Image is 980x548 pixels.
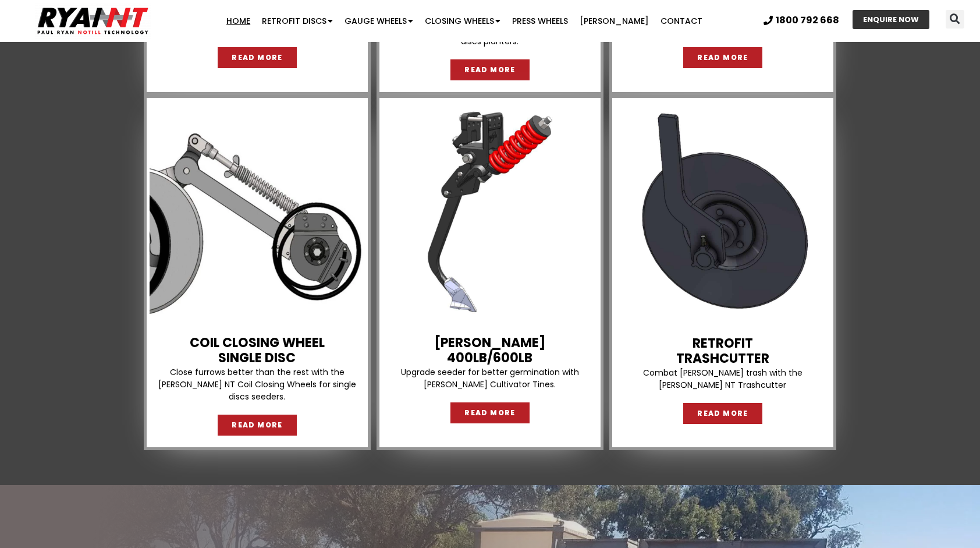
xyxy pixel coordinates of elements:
img: Side view of Single Disc closing wheel [150,104,365,319]
a: Gauge Wheels [339,9,419,33]
a: READ MORE [218,47,297,68]
a: [PERSON_NAME] [574,9,655,33]
span: READ MORE [232,54,283,61]
a: ENQUIRE NOW [853,10,929,29]
a: READ MORE [683,403,762,424]
img: Ryan NT logo [35,3,151,39]
a: Closing Wheels [419,9,506,33]
a: Contact [655,9,708,33]
img: Retrofit trashcutter speed tiller [615,104,830,319]
a: READ MORE [683,47,762,68]
p: Upgrade seeder for better germination with [PERSON_NAME] Cultivator Tines. [382,366,598,391]
span: READ MORE [697,54,748,61]
nav: Menu [190,9,739,33]
a: Press Wheels [506,9,574,33]
a: COIL CLOSING WHEELSINGLE DISC [190,334,325,367]
p: Close furrows better than the rest with the [PERSON_NAME] NT Coil Closing Wheels for single discs... [150,366,365,403]
span: ENQUIRE NOW [863,16,919,23]
a: Home [221,9,256,33]
span: READ MORE [464,66,516,73]
p: Combat [PERSON_NAME] trash with the [PERSON_NAME] NT Trashcutter [615,367,830,391]
a: [PERSON_NAME]400lb/600lb [434,334,545,367]
a: READ MORE [450,402,530,423]
a: READ MORE [450,59,530,80]
span: READ MORE [232,422,283,429]
span: READ MORE [464,409,516,416]
a: Retrofit Discs [256,9,339,33]
span: READ MORE [697,410,748,417]
a: READ MORE [218,415,297,436]
div: Search [946,10,964,29]
img: RYAN NT Tyne. Seeder bar [382,104,598,319]
span: 1800 792 668 [776,16,839,25]
a: 1800 792 668 [764,16,839,25]
a: RetrofitTrashcutter [676,334,769,367]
